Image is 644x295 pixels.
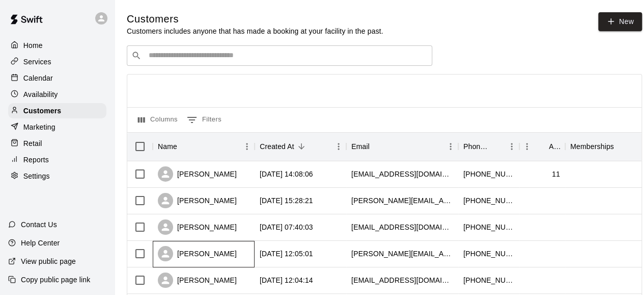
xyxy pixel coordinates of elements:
[8,54,106,69] a: Services
[351,195,453,206] div: timothy_brauer@yahoo.com
[8,152,106,167] a: Reports
[331,139,346,154] button: Menu
[158,273,237,288] div: [PERSON_NAME]
[23,73,53,83] p: Calendar
[549,132,560,161] div: Age
[23,106,61,116] p: Customers
[463,195,514,206] div: +17164182793
[260,132,294,161] div: Created At
[294,139,309,154] button: Sort
[443,139,458,154] button: Menu
[519,132,565,161] div: Age
[260,195,313,206] div: 2025-08-11 15:28:21
[23,138,42,149] p: Retail
[255,132,346,161] div: Created At
[158,166,237,182] div: [PERSON_NAME]
[8,38,106,53] a: Home
[370,139,384,154] button: Sort
[158,219,237,235] div: [PERSON_NAME]
[346,132,458,161] div: Email
[614,139,628,154] button: Sort
[21,238,60,248] p: Help Center
[535,139,549,154] button: Sort
[23,89,58,100] p: Availability
[158,246,237,261] div: [PERSON_NAME]
[158,132,177,161] div: Name
[239,139,255,154] button: Menu
[21,275,90,285] p: Copy public page link
[127,26,383,36] p: Customers includes anyone that has made a booking at your facility in the past.
[463,249,514,259] div: +19545203170
[23,57,51,67] p: Services
[598,12,642,31] a: New
[463,275,514,285] div: +19133022541
[351,169,453,179] div: eadunn1984@hotmail.com
[153,132,255,161] div: Name
[184,112,224,128] button: Show filters
[351,222,453,232] div: mandieculp@gmail.com
[463,222,514,232] div: +17853178896
[8,103,106,118] a: Customers
[351,249,453,259] div: ryan-bender@hotmail.com
[260,249,313,259] div: 2025-08-10 12:05:01
[490,139,504,154] button: Sort
[8,87,106,102] a: Availability
[127,45,432,66] div: Search customers by name or email
[260,222,313,232] div: 2025-08-11 07:40:03
[504,139,519,154] button: Menu
[260,169,313,179] div: 2025-08-12 14:08:06
[135,112,180,128] button: Select columns
[458,132,519,161] div: Phone Number
[570,132,614,161] div: Memberships
[351,132,370,161] div: Email
[23,122,55,132] p: Marketing
[23,40,43,51] p: Home
[463,132,490,161] div: Phone Number
[463,169,514,179] div: +19135946103
[260,275,313,285] div: 2025-08-10 12:04:14
[21,219,57,230] p: Contact Us
[23,171,50,181] p: Settings
[158,193,237,208] div: [PERSON_NAME]
[8,70,106,86] a: Calendar
[8,119,106,135] a: Marketing
[21,256,76,266] p: View public page
[519,139,535,154] button: Menu
[552,169,560,179] div: 11
[177,139,191,154] button: Sort
[23,155,49,165] p: Reports
[8,168,106,184] a: Settings
[127,12,383,26] h5: Customers
[351,275,453,285] div: ansediqzad@gmail.com
[8,136,106,151] a: Retail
